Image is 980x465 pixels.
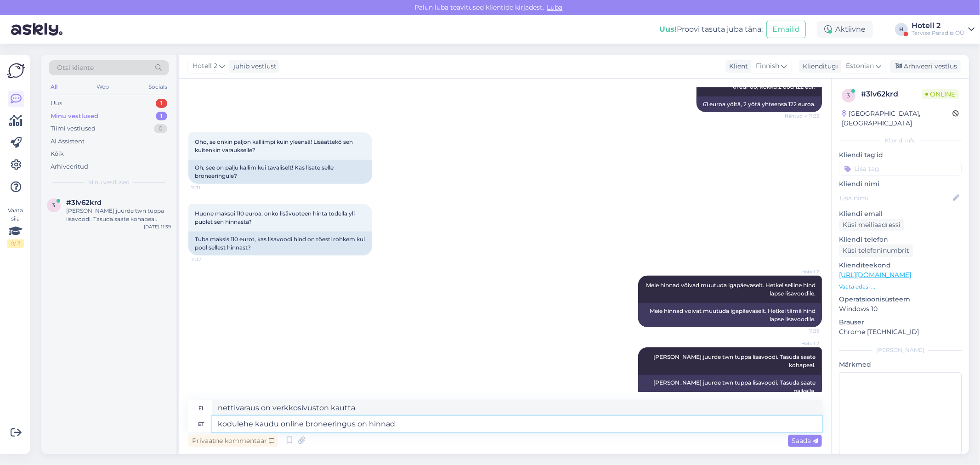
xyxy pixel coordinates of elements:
[922,89,959,99] span: Online
[188,232,372,255] div: Tuba maksis 110 eurot, kas lisavoodi hind on tõesti rohkem kui pool sellest hinnast?
[785,268,819,275] span: Hotell 2
[839,304,962,314] p: Windows 10
[646,282,817,297] span: Meie hinnad võivad muutuda igapäevaselt. Hetkel selline hind lapse lisavoodile.
[199,400,204,416] div: fi
[7,62,25,79] img: Askly Logo
[839,179,962,189] p: Kliendi nimi
[756,61,779,71] span: Finnish
[842,109,952,128] div: [GEOGRAPHIC_DATA], [GEOGRAPHIC_DATA]
[156,99,167,108] div: 1
[839,244,913,257] div: Küsi telefoninumbrit
[839,162,962,176] input: Lisa tag
[51,162,88,171] div: Arhiveeritud
[51,137,85,146] div: AI Assistent
[766,21,806,38] button: Emailid
[839,327,962,337] p: Chrome [TECHNICAL_ID]
[912,29,964,37] div: Tervise Paradiis OÜ
[144,223,171,230] div: [DATE] 11:39
[191,256,226,263] span: 11:37
[697,96,822,112] div: 61 euroa yöltä, 2 yötä yhteensä 122 euroa.
[193,61,217,71] span: Hotell 2
[198,416,204,432] div: et
[51,99,62,108] div: Uus
[7,206,24,248] div: Vaata siia
[839,283,962,291] p: Vaata edasi ...
[912,22,964,29] div: Hotell 2
[847,92,850,99] span: 3
[147,81,169,93] div: Socials
[7,239,24,248] div: 0 / 3
[156,112,167,121] div: 1
[154,124,167,133] div: 0
[839,346,962,354] div: [PERSON_NAME]
[49,81,59,93] div: All
[638,303,822,327] div: Meie hinnad voivat muutuda igapäevaselt. Hetkel tämä hind lapse lisavoodile.
[861,89,922,100] div: # 3lv62krd
[52,202,56,209] span: 3
[66,198,102,207] span: #3lv62krd
[51,112,98,121] div: Minu vestlused
[785,340,819,347] span: Hotell 2
[659,25,677,34] b: Uus!
[817,21,873,38] div: Aktiivne
[799,62,838,71] div: Klienditugi
[188,160,372,184] div: Oh, see on palju kallim kui tavaliselt! Kas lisate selle broneeringule?
[195,138,354,153] span: Oho, se onkin paljon kalliimpi kuin yleensä! Lisäättekö sen kuitenkin varaukselle?
[188,435,278,447] div: Privaatne kommentaar
[839,235,962,244] p: Kliendi telefon
[890,60,961,73] div: Arhiveeri vestlus
[212,416,822,432] textarea: kodulehe kaudu online broneeringus on hinnad
[839,318,962,327] p: Brauser
[839,219,904,231] div: Küsi meiliaadressi
[191,184,226,191] span: 11:31
[839,295,962,304] p: Operatsioonisüsteem
[846,61,874,71] span: Estonian
[839,261,962,270] p: Klienditeekond
[230,62,277,71] div: juhib vestlust
[66,207,171,223] div: [PERSON_NAME] juurde twn tuppa lisavoodi. Tasuda saate kohapeal.
[839,193,951,203] input: Lisa nimi
[912,22,974,37] a: Hotell 2Tervise Paradiis OÜ
[653,353,817,369] span: [PERSON_NAME] juurde twn tuppa lisavoodi. Tasuda saate kohapeal.
[212,400,822,416] textarea: nettivaraus on verkkosivuston kautta
[839,209,962,219] p: Kliendi email
[725,62,748,71] div: Klient
[839,150,962,160] p: Kliendi tag'id
[195,210,356,225] span: Huone maksoi 110 euroa, onko lisävuoteen hinta todella yli puolet sen hinnasta?
[792,437,818,445] span: Saada
[57,63,94,73] span: Otsi kliente
[95,81,111,93] div: Web
[88,178,130,187] span: Minu vestlused
[839,136,962,145] div: Kliendi info
[839,360,962,369] p: Märkmed
[785,113,819,119] span: Nähtud ✓ 11:25
[659,24,763,35] div: Proovi tasuta juba täna:
[51,149,64,159] div: Kõik
[51,124,96,133] div: Tiimi vestlused
[895,23,908,36] div: H
[638,375,822,399] div: [PERSON_NAME] juurde twn tuppa lisavoodi. Tasuda saate paikalla.
[544,3,566,11] span: Luba
[785,328,819,335] span: 11:39
[839,271,911,279] a: [URL][DOMAIN_NAME]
